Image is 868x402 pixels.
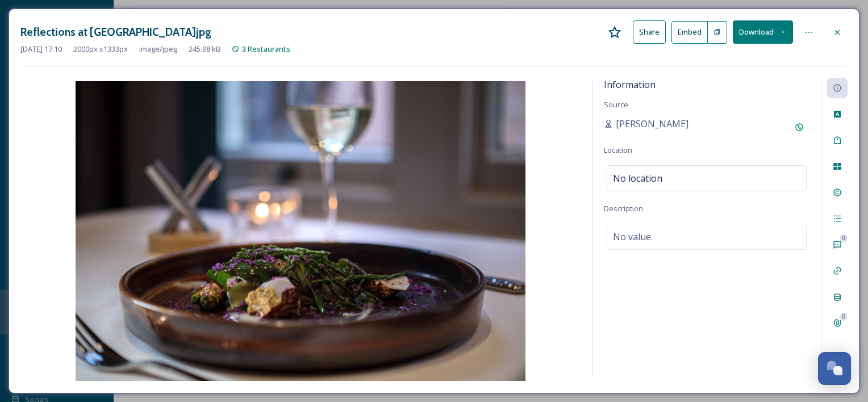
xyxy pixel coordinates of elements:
[616,117,688,131] span: [PERSON_NAME]
[604,203,643,213] span: Description
[840,313,848,321] div: 0
[73,44,128,55] span: 2000 px x 1333 px
[20,24,211,40] h3: Reflections at [GEOGRAPHIC_DATA]jpg
[840,235,848,242] div: 0
[613,171,662,185] span: No location
[818,352,851,385] button: Open Chat
[604,78,656,91] span: Information
[613,230,653,244] span: No value.
[20,81,581,381] img: Reflections%20at%20Alexander%20House.jpg
[139,44,177,55] span: image/jpeg
[671,21,708,44] button: Embed
[20,44,62,55] span: [DATE] 17:10
[733,20,793,44] button: Download
[633,20,666,44] button: Share
[604,99,628,110] span: Source
[189,44,220,55] span: 245.98 kB
[242,44,290,54] span: 3 Restaurants
[604,145,632,155] span: Location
